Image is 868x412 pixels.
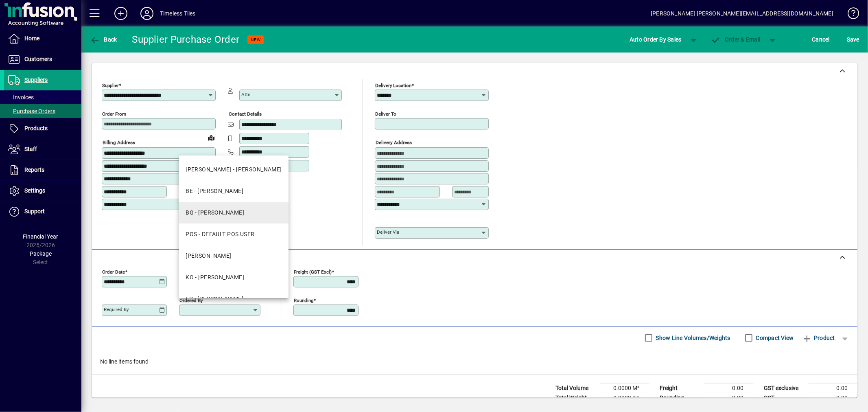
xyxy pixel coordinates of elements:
[205,131,218,144] a: View on map
[845,32,861,47] button: Save
[704,393,753,403] td: 0.00
[4,118,81,139] a: Products
[186,295,243,303] div: LP - [PERSON_NAME]
[4,28,81,49] a: Home
[656,383,704,393] td: Freight
[4,104,81,118] a: Purchase Orders
[30,250,52,257] span: Package
[625,32,686,47] button: Auto Order By Sales
[802,331,835,344] span: Product
[4,139,81,160] a: Staff
[160,7,195,20] div: Timeless Tiles
[102,111,126,117] mat-label: Order from
[179,288,289,310] mat-option: LP - LACHLAN PEARSON
[707,32,765,47] button: Order & Email
[24,35,39,42] span: Home
[375,111,396,117] mat-label: Deliver To
[551,383,600,393] td: Total Volume
[809,393,857,403] td: 0.00
[241,92,250,97] mat-label: Attn
[809,383,857,393] td: 0.00
[651,7,833,20] div: [PERSON_NAME] [PERSON_NAME][EMAIL_ADDRESS][DOMAIN_NAME]
[24,125,48,131] span: Products
[179,180,289,202] mat-option: BE - BEN JOHNSTON
[24,208,45,215] span: Support
[108,6,134,21] button: Add
[798,331,839,345] button: Product
[102,269,125,274] mat-label: Order date
[179,202,289,224] mat-option: BG - BLAIZE GERRAND
[186,208,244,217] div: BG - [PERSON_NAME]
[551,393,600,403] td: Total Weight
[4,90,81,104] a: Invoices
[104,307,129,312] mat-label: Required by
[4,202,81,222] a: Support
[377,229,399,235] mat-label: Deliver via
[186,187,243,195] div: BE - [PERSON_NAME]
[186,230,255,239] div: POS - DEFAULT POS USER
[600,393,649,403] td: 0.0000 Kg
[251,37,261,42] span: NEW
[630,33,682,46] span: Auto Order By Sales
[179,267,289,288] mat-option: KO - KAREN O'NEILL
[23,233,59,240] span: Financial Year
[654,334,730,342] label: Show Line Volumes/Weights
[179,245,289,267] mat-option: EJ - ELISE JOHNSTON
[810,32,832,47] button: Cancel
[754,334,794,342] label: Compact View
[81,32,126,47] app-page-header-button: Back
[179,224,289,245] mat-option: POS - DEFAULT POS USER
[294,297,313,303] mat-label: Rounding
[24,56,52,62] span: Customers
[88,32,119,47] button: Back
[656,393,704,403] td: Rounding
[179,297,203,303] mat-label: Ordered by
[812,33,830,46] span: Cancel
[704,383,753,393] td: 0.00
[24,77,48,83] span: Suppliers
[711,36,761,43] span: Order & Email
[4,181,81,201] a: Settings
[24,187,45,194] span: Settings
[760,383,809,393] td: GST exclusive
[179,159,289,180] mat-option: BJ - BARRY JOHNSTON
[186,165,282,174] div: [PERSON_NAME] - [PERSON_NAME]
[132,33,240,46] div: Supplier Purchase Order
[4,160,81,180] a: Reports
[760,393,809,403] td: GST
[90,36,117,43] span: Back
[8,94,34,101] span: Invoices
[375,83,411,88] mat-label: Delivery Location
[294,269,332,274] mat-label: Freight (GST excl)
[102,83,119,88] mat-label: Supplier
[92,349,857,374] div: No line items found
[842,2,858,28] a: Knowledge Base
[186,273,244,282] div: KO - [PERSON_NAME]
[186,252,232,260] div: [PERSON_NAME]
[8,108,55,114] span: Purchase Orders
[24,146,37,152] span: Staff
[134,6,160,21] button: Profile
[4,49,81,70] a: Customers
[24,167,44,173] span: Reports
[847,33,859,46] span: ave
[847,36,850,43] span: S
[600,383,649,393] td: 0.0000 M³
